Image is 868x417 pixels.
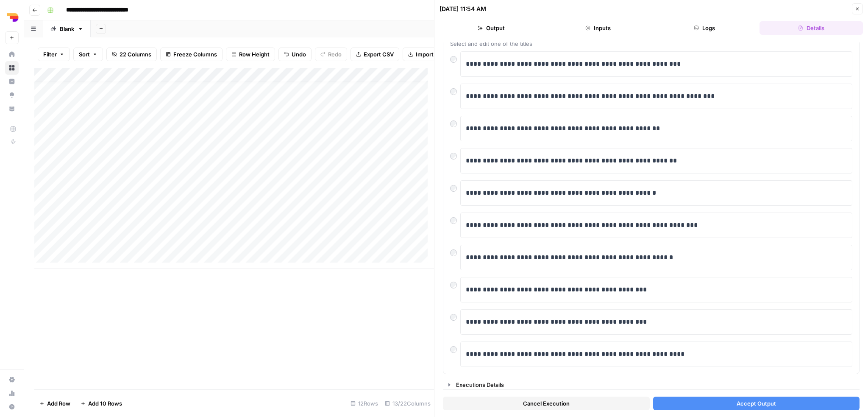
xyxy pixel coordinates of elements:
button: Executions Details [443,378,859,392]
button: Add 10 Rows [75,397,127,410]
span: Sort [79,50,90,59]
button: Redo [315,48,347,61]
button: Add Row [34,397,75,410]
a: Blank [43,20,91,37]
button: Logs [653,21,757,35]
span: Row Height [239,50,270,59]
a: Insights [5,75,19,88]
span: Undo [292,50,306,59]
span: Filter [43,50,57,59]
button: Filter [38,48,70,61]
a: Your Data [5,102,19,115]
div: [DATE] 11:54 AM [440,5,486,13]
a: Opportunities [5,88,19,102]
div: Review Content [443,21,859,374]
button: Undo [278,48,312,61]
span: Add 10 Rows [88,399,122,408]
span: Select and edit one of the titles [450,39,852,48]
span: Redo [328,50,342,59]
button: 22 Columns [106,48,157,61]
a: Usage [5,386,19,400]
span: Import CSV [416,50,446,59]
span: Add Row [47,399,70,408]
span: Export CSV [364,50,394,59]
button: Accept Output [653,397,860,410]
button: Import CSV [403,48,452,61]
button: Sort [73,48,103,61]
span: Cancel Execution [523,399,570,408]
img: Depends Logo [5,10,20,25]
div: 13/22 Columns [381,397,434,410]
a: Home [5,48,19,61]
button: Inputs [546,21,650,35]
a: Browse [5,61,19,75]
button: Workspace: Depends [5,7,19,28]
button: Details [759,21,863,35]
span: Freeze Columns [173,50,217,59]
button: Help + Support [5,400,19,414]
div: Blank [60,25,74,33]
button: Cancel Execution [443,397,650,410]
button: Row Height [226,48,275,61]
div: 12 Rows [347,397,381,410]
button: Export CSV [351,48,399,61]
span: Accept Output [737,399,776,408]
button: Output [440,21,543,35]
span: 22 Columns [120,50,151,59]
a: Settings [5,373,19,386]
div: Executions Details [456,381,854,389]
button: Freeze Columns [160,48,223,61]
